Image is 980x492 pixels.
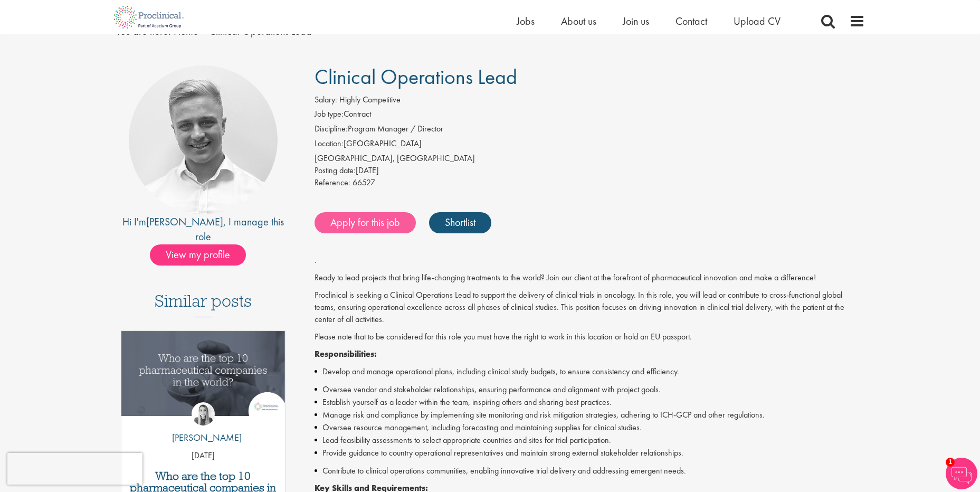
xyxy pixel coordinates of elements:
[164,402,242,450] a: Hannah Burke [PERSON_NAME]
[675,14,707,28] a: Contact
[150,244,246,266] span: View my profile
[116,214,291,244] div: Hi I'm , I manage this role
[734,14,781,28] a: Upload CV
[315,383,865,396] li: Oversee vendor and stakeholder relationships, ensuring performance and alignment with project goals.
[315,272,865,284] p: Ready to lead projects that bring life-changing treatments to the world? Join our client at the f...
[315,331,865,343] p: Please note that to be considered for this role you must have the right to work in this location ...
[353,177,375,188] span: 66527
[146,215,223,229] a: [PERSON_NAME]
[315,108,344,120] label: Job type:
[315,212,416,233] a: Apply for this job
[946,458,955,467] span: 1
[339,94,401,105] span: Highly Competitive
[315,465,865,477] li: Contribute to clinical operations communities, enabling innovative trial delivery and addressing ...
[315,254,865,267] p: .
[517,14,535,28] a: Jobs
[315,434,865,447] li: Lead feasibility assessments to select appropriate countries and sites for trial participation.
[561,14,596,28] a: About us
[315,165,865,177] div: [DATE]
[315,123,348,135] label: Discipline:
[429,212,491,233] a: Shortlist
[315,63,517,90] span: Clinical Operations Lead
[315,409,865,421] li: Manage risk and compliance by implementing site monitoring and risk mitigation strategies, adheri...
[315,153,865,165] div: [GEOGRAPHIC_DATA], [GEOGRAPHIC_DATA]
[315,138,344,150] label: Location:
[315,447,865,459] li: Provide guidance to country operational representatives and maintain strong external stakeholder ...
[315,289,865,326] p: Proclinical is seeking a Clinical Operations Lead to support the delivery of clinical trials in o...
[315,123,865,138] li: Program Manager / Director
[315,365,865,378] li: Develop and manage operational plans, including clinical study budgets, to ensure consistency and...
[155,292,252,317] h3: Similar posts
[121,450,286,462] p: [DATE]
[150,247,256,260] a: View my profile
[121,331,286,424] a: Link to a post
[129,65,278,214] img: imeage of recruiter Joshua Bye
[315,165,356,176] span: Posting date:
[315,348,377,359] strong: Responsibilities:
[315,94,337,106] label: Salary:
[164,431,242,444] p: [PERSON_NAME]
[192,402,215,425] img: Hannah Burke
[315,421,865,434] li: Oversee resource management, including forecasting and maintaining supplies for clinical studies.
[315,396,865,409] li: Establish yourself as a leader within the team, inspiring others and sharing best practices.
[946,458,977,489] img: Chatbot
[7,453,142,485] iframe: reCAPTCHA
[121,331,286,416] img: Top 10 pharmaceutical companies in the world 2025
[315,108,865,123] li: Contract
[315,177,350,189] label: Reference:
[315,138,865,153] li: [GEOGRAPHIC_DATA]
[623,14,649,28] a: Join us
